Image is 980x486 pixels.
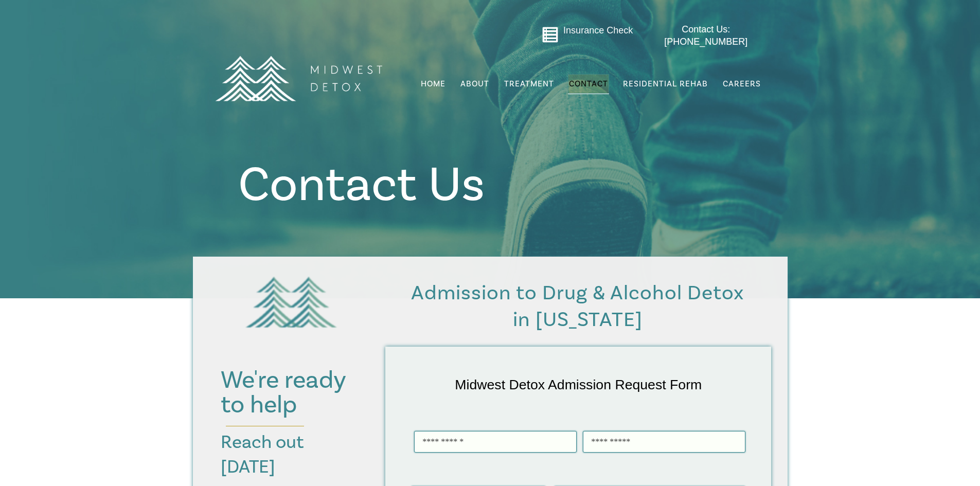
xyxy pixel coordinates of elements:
span: Contact Us: [PHONE_NUMBER] [664,24,747,46]
span: Treatment [504,80,554,88]
span: Reach out [DATE] [221,430,304,479]
span: Residential Rehab [623,79,708,89]
a: Contact Us: [PHONE_NUMBER] [644,24,768,48]
span: Contact [569,80,608,88]
img: MD Logo Horitzontal white-01 (1) (1) [208,33,388,123]
a: About [459,74,490,94]
a: Insurance Check [563,25,633,35]
span: Midwest Detox Admission Request Form [455,377,702,392]
span: Contact Us [238,153,485,217]
span: Careers [723,79,761,89]
a: Home [420,74,447,94]
a: Contact [568,74,609,94]
img: Largetree-logo-only [241,273,338,330]
a: Go to midwestdetox.com/message-form-page/ [542,26,559,47]
a: Treatment [503,74,555,94]
span: Admission to Drug & Alcohol Detox in [US_STATE] [411,280,744,333]
span: We're ready to help [221,365,346,421]
a: Residential Rehab [622,74,709,94]
a: Careers [722,74,762,94]
span: Home [421,79,446,89]
span: About [460,80,489,88]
